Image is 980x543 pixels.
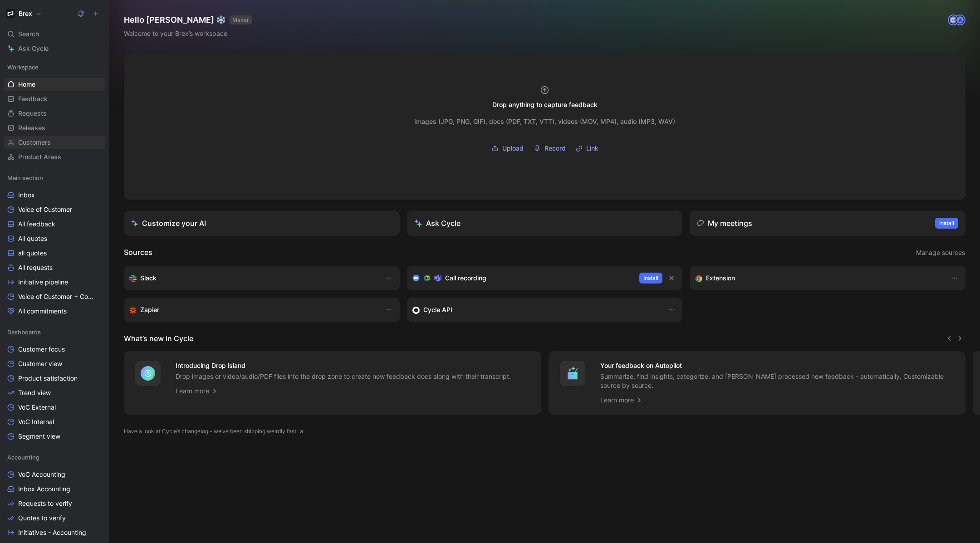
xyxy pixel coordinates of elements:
span: VoC Accounting [18,470,65,479]
span: Ask Cycle [18,43,49,54]
span: VoC Internal [18,417,54,426]
a: Initiatives - Accounting [4,526,105,539]
a: VoC Accounting [4,468,105,481]
div: Record & transcribe meetings from Zoom, Meet & Teams. [412,273,632,284]
div: Accounting [4,450,105,464]
span: Inbox [18,191,35,200]
a: Customers [4,136,105,149]
button: Install [935,218,958,229]
a: Product satisfaction [4,372,105,385]
a: Releases [4,121,105,135]
div: AccountingVoC AccountingInbox AccountingRequests to verifyQuotes to verifyInitiatives - Accounting [4,450,105,539]
span: Dashboards [7,328,41,337]
a: VoC Internal [4,415,105,429]
button: Manage sources [916,247,965,259]
a: Inbox Accounting [4,482,105,496]
a: Product Areas [4,150,105,164]
span: Customer focus [18,345,65,354]
div: Dashboards [4,325,105,339]
span: Releases [18,123,45,132]
div: Main sectionInboxVoice of CustomerAll feedbackAll quotesall quotesAll requestsInitiative pipeline... [4,171,105,318]
button: Record [530,142,569,155]
span: Accounting [7,453,39,462]
div: DashboardsCustomer focusCustomer viewProduct satisfactionTrend viewVoC ExternalVoC InternalSegmen... [4,325,105,443]
span: Upload [502,143,524,154]
h3: Call recording [445,273,486,284]
span: Workspace [7,63,39,72]
h4: Introducing Drop island [176,360,511,371]
div: Sync your customers, send feedback and get updates in Slack [129,273,376,284]
span: All requests [18,263,53,272]
div: Customize your AI [131,218,206,229]
h3: Slack [140,273,157,284]
h3: Zapier [140,304,159,315]
a: All commitments [4,304,105,318]
a: Home [4,78,105,91]
span: Customers [18,138,51,147]
button: Upload [488,142,527,155]
span: Quotes to verify [18,514,66,523]
span: Initiatives - Accounting [18,528,86,537]
p: Summarize, find insights, categorize, and [PERSON_NAME] processed new feedback - automatically. C... [600,372,955,390]
a: All requests [4,261,105,274]
a: Requests [4,107,105,120]
h1: Hello [PERSON_NAME] ❄️ [124,15,252,25]
span: Home [18,80,35,89]
span: Install [643,274,658,283]
a: Feedback [4,92,105,106]
span: Initiative pipeline [18,278,68,287]
a: Learn more [176,386,218,396]
span: Record [544,143,566,154]
button: Install [639,273,662,284]
a: Trend view [4,386,105,400]
span: Trend view [18,388,51,397]
a: Voice of Customer + Commercial NRR Feedback [4,290,105,303]
span: Customer view [18,359,62,368]
h3: Cycle API [423,304,452,315]
span: Requests to verify [18,499,72,508]
a: Ask Cycle [4,42,105,55]
a: All quotes [4,232,105,245]
a: all quotes [4,246,105,260]
h2: Sources [124,247,152,259]
a: Have a look at Cycle’s changelog – we’ve been shipping weirdly fast [124,427,304,436]
span: Manage sources [916,247,965,258]
span: Main section [7,173,43,182]
span: Install [939,219,954,228]
div: Images (JPG, PNG, GIF), docs (PDF, TXT, VTT), videos (MOV, MP4), audio (MP3, WAV) [414,116,675,127]
div: Capture feedback from anywhere on the web [695,273,942,284]
a: Customer view [4,357,105,371]
span: Requests [18,109,47,118]
div: Search [4,27,105,41]
div: Sync customers & send feedback from custom sources. Get inspired by our favorite use case [412,304,659,315]
div: A [955,15,965,24]
div: Main section [4,171,105,185]
span: Link [586,143,598,154]
h2: What’s new in Cycle [124,333,193,344]
a: Quotes to verify [4,511,105,525]
a: Inbox [4,188,105,202]
a: Requests to verify [4,497,105,510]
img: Brex [6,9,15,18]
span: Search [18,29,39,39]
a: VoC External [4,401,105,414]
h4: Your feedback on Autopilot [600,360,955,371]
span: Product Areas [18,152,61,161]
span: Segment view [18,432,60,441]
span: VoC External [18,403,56,412]
h3: Extension [706,273,735,284]
span: All commitments [18,307,67,316]
button: MAKER [230,15,252,24]
button: BrexBrex [4,7,44,20]
div: My meetings [697,218,752,229]
span: All quotes [18,234,47,243]
div: Drop anything to capture feedback [492,99,598,110]
img: avatar [949,15,958,24]
a: Customer focus [4,342,105,356]
a: Segment view [4,430,105,443]
a: Learn more [600,395,643,406]
button: Link [573,142,602,155]
span: Feedback [18,94,48,103]
a: Voice of Customer [4,203,105,216]
p: Drop images or video/audio/PDF files into the drop zone to create new feedback docs along with th... [176,372,511,381]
